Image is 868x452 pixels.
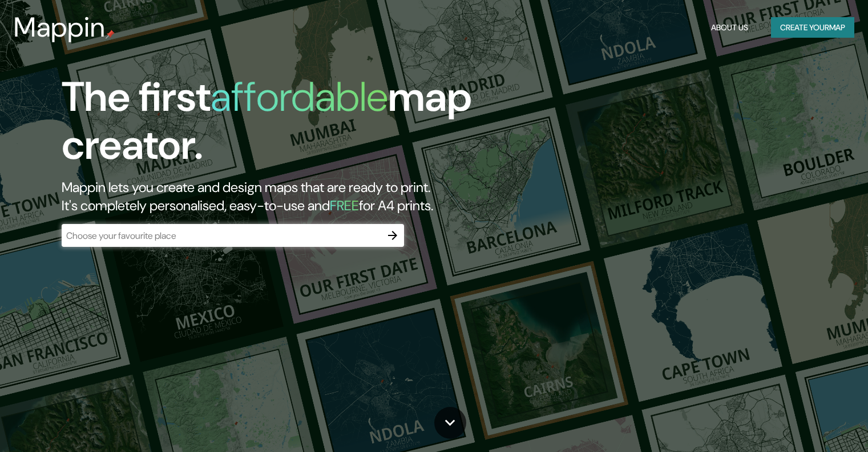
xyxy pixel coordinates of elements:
h3: Mappin [14,11,106,43]
img: mappin-pin [106,30,115,39]
h5: FREE [330,197,359,214]
input: Choose your favourite place [62,229,381,242]
h1: The first map creator. [62,73,496,178]
iframe: Help widget launcher [766,407,855,439]
button: About Us [706,17,753,38]
h2: Mappin lets you create and design maps that are ready to print. It's completely personalised, eas... [62,178,496,215]
h1: affordable [211,70,388,123]
button: Create yourmap [771,17,854,38]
